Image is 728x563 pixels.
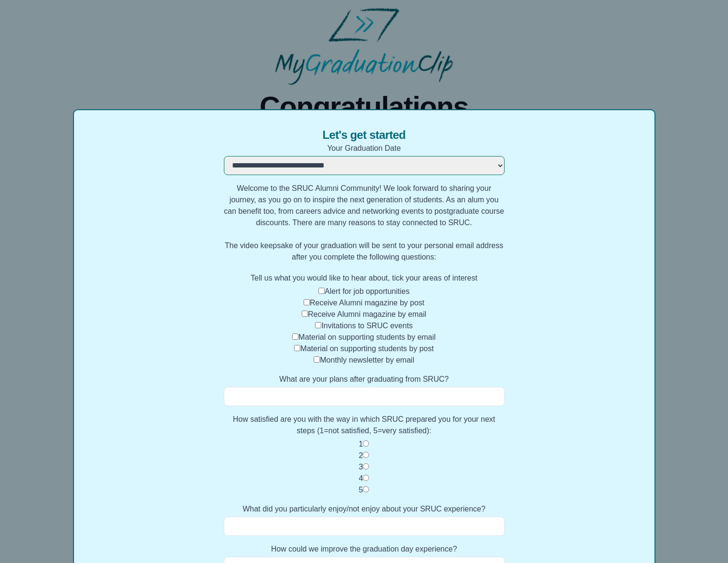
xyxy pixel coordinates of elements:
label: What did you particularly enjoy/not enjoy about your SRUC experience? [224,503,505,515]
label: 3 [359,463,363,471]
label: How could we improve the graduation day experience? [224,543,505,555]
label: 5 [359,486,363,494]
p: Welcome to the SRUC Alumni Community! We look forward to sharing your journey, as you go on to in... [224,183,505,263]
label: Your Graduation Date [224,143,505,154]
label: Receive Alumni magazine by post [310,299,424,307]
label: Receive Alumni magazine by email [308,310,426,318]
label: Invitations to SRUC events [321,322,412,330]
span: Let's get started [322,127,405,143]
label: 1 [359,440,363,448]
label: Material on supporting students by post [300,344,433,353]
label: 2 [359,451,363,459]
label: 4 [359,474,363,482]
label: How satisfied are you with the way in which SRUC prepared you for your next steps (1=not satisfie... [224,414,505,437]
label: Monthly newsletter by email [320,356,414,364]
label: Material on supporting students by email [298,333,435,341]
label: Tell us what you would like to hear about, tick your areas of interest [224,272,505,284]
label: Alert for job opportunities [325,287,410,295]
label: What are your plans after graduating from SRUC? [224,374,505,385]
